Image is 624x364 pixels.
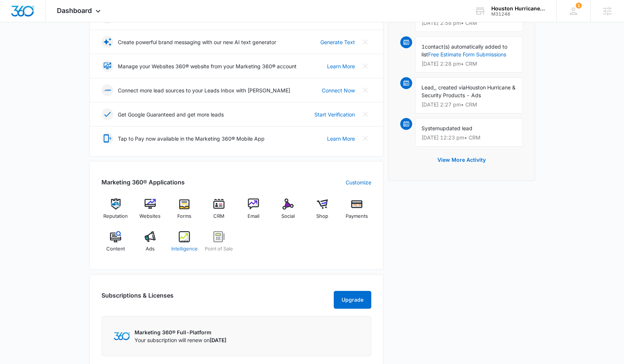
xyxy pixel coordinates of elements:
[334,291,371,309] button: Upgrade
[421,84,515,98] span: Houston Hurricane & Security Products - Ads
[491,6,546,12] div: account name
[101,231,130,258] a: Content
[421,135,517,140] p: [DATE] 12:23 pm • CRM
[359,60,371,72] button: Close
[101,178,185,187] h2: Marketing 360® Applications
[576,3,582,9] span: 1
[346,178,371,186] a: Customize
[118,62,297,70] p: Manage your Websites 360® website from your Marketing 360® account
[106,245,125,253] span: Content
[210,337,226,343] span: [DATE]
[308,199,337,225] a: Shop
[170,231,199,258] a: Intelligence
[136,199,164,225] a: Websites
[421,43,425,50] span: 1
[118,111,224,118] p: Get Google Guaranteed and get more leads
[435,84,466,91] span: , created via
[205,199,233,225] a: CRM
[421,61,517,66] p: [DATE] 2:28 pm • CRM
[359,84,371,96] button: Close
[281,213,295,220] span: Social
[421,125,440,131] span: System
[359,108,371,120] button: Close
[421,84,435,91] span: Lead,
[343,199,371,225] a: Payments
[239,199,268,225] a: Email
[327,62,355,70] a: Learn More
[274,199,302,225] a: Social
[314,111,355,118] a: Start Verification
[170,199,199,225] a: Forms
[440,125,472,131] span: updated lead
[576,3,582,9] div: notifications count
[327,135,355,142] a: Learn More
[428,51,506,58] a: Free Estimate Form Submissions
[359,132,371,144] button: Close
[118,38,276,46] p: Create powerful brand messaging with our new AI text generator
[320,38,355,46] a: Generate Text
[421,20,517,26] p: [DATE] 2:58 pm • CRM
[177,213,191,220] span: Forms
[146,245,155,253] span: Ads
[57,7,92,14] span: Dashboard
[316,213,328,220] span: Shop
[205,245,233,253] span: Point of Sale
[135,328,226,336] p: Marketing 360® Full-Platform
[118,86,290,94] p: Connect more lead sources to your Leads Inbox with [PERSON_NAME]
[421,102,517,107] p: [DATE] 2:27 pm • CRM
[171,245,198,253] span: Intelligence
[114,332,130,340] img: Marketing 360 Logo
[103,213,128,220] span: Reputation
[346,213,368,220] span: Payments
[118,135,265,142] p: Tap to Pay now available in the Marketing 360® Mobile App
[421,43,507,58] span: contact(s) automatically added to list
[322,86,355,94] a: Connect Now
[139,213,161,220] span: Websites
[136,231,164,258] a: Ads
[135,336,226,344] p: Your subscription will renew on
[248,213,259,220] span: Email
[359,36,371,48] button: Close
[430,151,493,169] button: View More Activity
[491,12,546,17] div: account id
[101,291,174,306] h2: Subscriptions & Licenses
[213,213,224,220] span: CRM
[205,231,233,258] a: Point of Sale
[101,199,130,225] a: Reputation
